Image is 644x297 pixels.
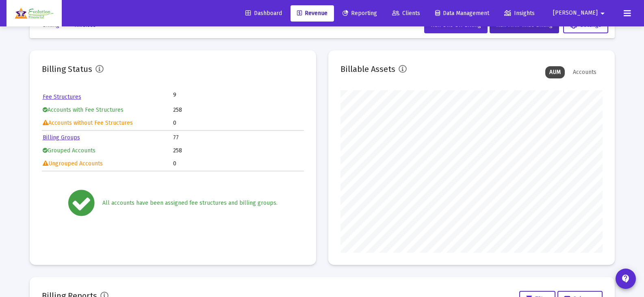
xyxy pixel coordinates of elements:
[336,5,384,22] a: Reporting
[173,158,303,170] td: 0
[569,66,601,78] div: Accounts
[570,22,601,28] span: Settings
[504,10,535,17] span: Insights
[173,117,303,129] td: 0
[598,5,607,22] mat-icon: arrow_drop_down
[42,63,92,76] h2: Billing Status
[43,145,173,157] td: Grouped Accounts
[553,10,598,17] span: [PERSON_NAME]
[173,104,303,116] td: 258
[173,132,303,144] td: 77
[386,5,427,22] a: Clients
[173,145,303,157] td: 258
[43,134,80,141] a: Billing Groups
[245,10,282,17] span: Dashboard
[43,158,173,170] td: Ungrouped Accounts
[435,10,489,17] span: Data Management
[173,91,238,99] td: 9
[543,5,617,21] button: [PERSON_NAME]
[43,104,173,116] td: Accounts with Fee Structures
[102,199,278,207] div: All accounts have been assigned fee structures and billing groups.
[297,10,327,17] span: Revenue
[498,5,541,22] a: Insights
[239,5,288,22] a: Dashboard
[43,117,173,129] td: Accounts without Fee Structures
[621,274,631,284] mat-icon: contact_support
[545,66,565,78] div: AUM
[429,5,496,22] a: Data Management
[340,63,395,76] h2: Billable Assets
[291,5,334,22] a: Revenue
[392,10,420,17] span: Clients
[343,10,377,17] span: Reporting
[43,93,81,100] a: Fee Structures
[13,5,56,22] img: Dashboard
